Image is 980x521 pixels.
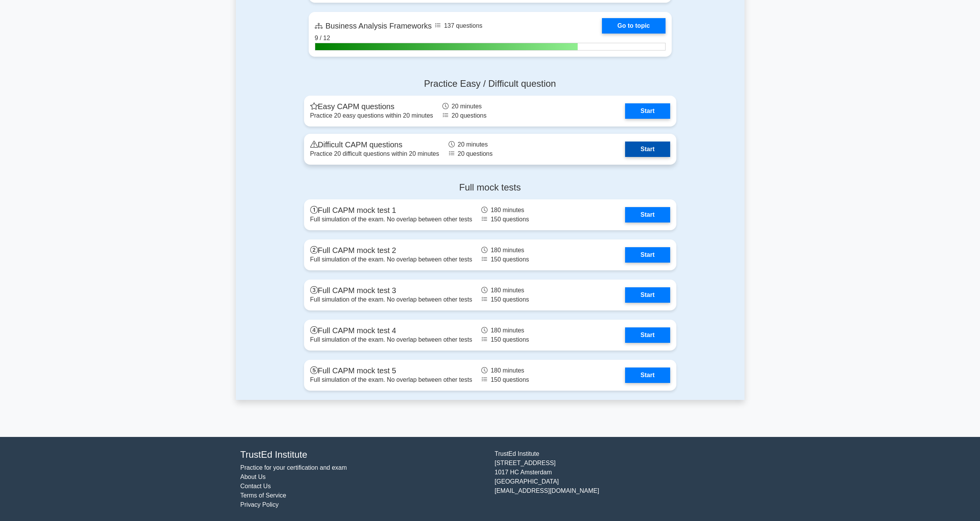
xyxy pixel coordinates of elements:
[240,492,286,499] a: Terms of Service
[625,103,670,119] a: Start
[240,474,266,480] a: About Us
[625,287,670,303] a: Start
[625,142,670,157] a: Start
[625,327,670,343] a: Start
[625,368,670,383] a: Start
[304,182,676,193] h4: Full mock tests
[240,449,486,460] h4: TrustEd Institute
[625,207,670,223] a: Start
[602,18,665,34] a: Go to topic
[240,501,279,508] a: Privacy Policy
[625,247,670,263] a: Start
[490,449,745,510] div: TrustEd Institute [STREET_ADDRESS] 1017 HC Amsterdam [GEOGRAPHIC_DATA] [EMAIL_ADDRESS][DOMAIN_NAME]
[240,483,271,489] a: Contact Us
[304,78,676,89] h4: Practice Easy / Difficult question
[240,464,347,471] a: Practice for your certification and exam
